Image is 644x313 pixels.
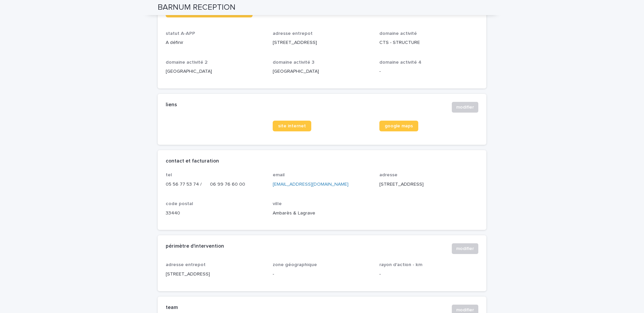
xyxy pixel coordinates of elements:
h2: contact et facturation [166,158,219,164]
button: modifier [452,102,478,113]
p: Ambarès & Lagrave [273,210,372,217]
h2: BARNUM RECEPTION [158,3,235,12]
p: [STREET_ADDRESS] [379,181,478,188]
span: rayon d'action - km [379,262,422,267]
p: - [379,68,478,75]
span: modifier [456,245,474,252]
span: ville [273,201,282,206]
span: adresse [379,173,397,177]
p: [STREET_ADDRESS] [273,39,372,46]
span: statut A-APP [166,31,195,36]
span: domaine activité [379,31,417,36]
p: [GEOGRAPHIC_DATA] [166,68,265,75]
p: - [379,271,478,278]
span: code postal [166,201,193,206]
p: 33440 [166,210,265,217]
span: email [273,173,285,177]
h2: liens [166,102,177,108]
span: site internet [278,124,306,128]
h2: team [166,305,178,311]
span: domaine activité 4 [379,60,422,65]
a: google maps [379,121,418,131]
p: A définir [166,39,265,46]
p: [STREET_ADDRESS] [166,271,265,278]
p: [GEOGRAPHIC_DATA] [273,68,372,75]
p: 05 56 77 53 74 / 06 99 76 60 00 [166,181,265,188]
span: google maps [385,124,413,128]
span: modifier [456,104,474,111]
p: - [273,271,372,278]
a: site internet [273,121,311,131]
span: domaine activité 2 [166,60,208,65]
a: [EMAIL_ADDRESS][DOMAIN_NAME] [273,182,348,187]
button: modifier [452,243,478,254]
p: CTS - STRUCTURE [379,39,478,46]
span: tel [166,173,172,177]
span: zone géographique [273,262,317,267]
span: adresse entrepot [166,262,206,267]
span: adresse entrepot [273,31,313,36]
h2: périmètre d'intervention [166,243,224,249]
span: domaine activité 3 [273,60,314,65]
